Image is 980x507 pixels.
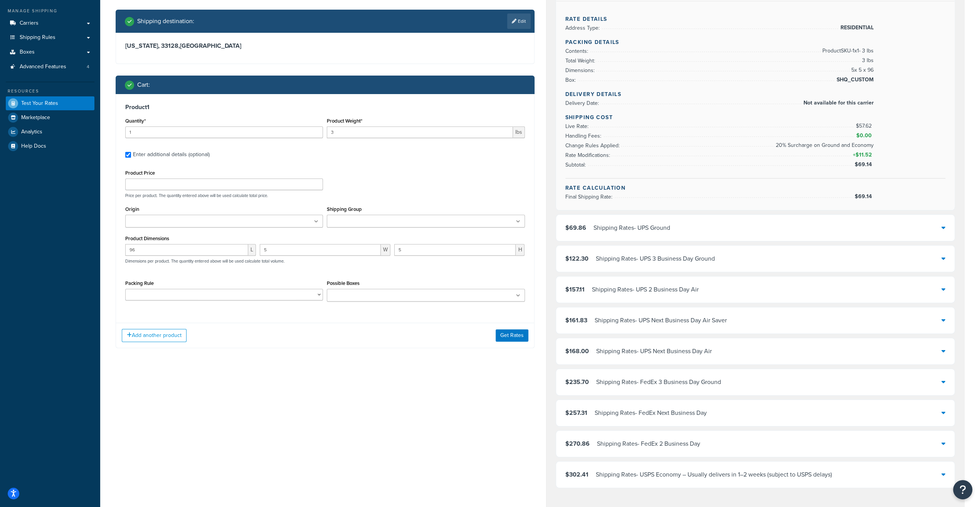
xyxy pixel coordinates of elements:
span: Help Docs [21,143,46,150]
label: Quantity* [125,118,146,124]
span: Not available for this carrier [802,98,874,108]
a: Carriers [6,16,94,30]
div: Resources [6,88,94,94]
h2: Cart : [137,81,150,88]
span: H [516,244,524,256]
span: $235.70 [565,377,589,386]
span: W [381,244,390,256]
span: Handling Fees: [565,132,603,140]
span: Total Weight: [565,57,597,65]
h2: Shipping destination : [137,18,194,25]
h4: Rate Calculation [565,184,946,192]
label: Packing Rule [125,280,154,286]
p: Dimensions per product. The quantity entered above will be used calculate total volume. [123,258,285,264]
div: Enter additional details (optional) [133,149,210,160]
span: 20% Surcharge on Ground and Economy [774,141,874,150]
span: $57.62 [856,122,874,130]
button: Get Rates [496,329,528,342]
label: Product Price [125,170,155,176]
span: SHQ_CUSTOM [835,75,874,84]
span: $0.00 [856,131,874,140]
span: Delivery Date: [565,99,601,107]
span: lbs [513,126,525,138]
label: Product Weight* [327,118,362,124]
button: Open Resource Center [953,480,972,499]
span: $122.30 [565,254,588,263]
span: Contents: [565,47,590,55]
span: Advanced Features [20,64,66,70]
span: Test Your Rates [21,100,58,107]
input: 0.00 [327,126,513,138]
h4: Delivery Details [565,90,946,98]
label: Product Dimensions [125,236,169,241]
span: $257.31 [565,408,587,417]
span: Product SKU-1 x 1 - 3 lbs [820,46,874,56]
span: $69.14 [855,192,874,200]
span: 3 lbs [860,56,874,65]
span: $69.86 [565,223,586,232]
div: Shipping Rates - UPS Next Business Day Air Saver [595,315,727,326]
h4: Shipping Cost [565,113,946,121]
label: Origin [125,206,139,212]
a: Help Docs [6,139,94,153]
span: $11.52 [856,151,874,159]
span: $270.86 [565,439,590,448]
a: Boxes [6,45,94,59]
span: Address Type: [565,24,602,32]
div: Shipping Rates - UPS 2 Business Day Air [592,284,699,295]
span: 5 x 5 x 96 [849,66,874,75]
h3: [US_STATE], 33128 , [GEOGRAPHIC_DATA] [125,42,525,50]
span: Dimensions: [565,66,597,74]
span: $302.41 [565,470,588,479]
div: Shipping Rates - USPS Economy – Usually delivers in 1–2 weeks (subject to USPS delays) [596,469,832,480]
li: Advanced Features [6,60,94,74]
span: Live Rate: [565,122,590,130]
div: Shipping Rates - FedEx Next Business Day [595,408,707,418]
input: 0.0 [125,126,323,138]
span: $161.83 [565,316,587,325]
p: Price per product. The quantity entered above will be used calculate total price. [123,193,527,198]
div: Shipping Rates - UPS Next Business Day Air [596,346,712,357]
span: Box: [565,76,578,84]
span: $168.00 [565,347,589,355]
div: Shipping Rates - FedEx 2 Business Day [597,438,700,449]
span: Subtotal: [565,161,588,169]
span: Shipping Rules [20,34,55,41]
span: Marketplace [21,115,50,121]
span: $69.14 [855,160,874,168]
h3: Product 1 [125,103,525,111]
span: L [248,244,256,256]
a: Advanced Features4 [6,60,94,74]
span: RESIDENTIAL [839,23,874,32]
a: Shipping Rules [6,30,94,45]
input: Enter additional details (optional) [125,152,131,158]
span: Change Rules Applied: [565,141,622,150]
div: Manage Shipping [6,8,94,14]
label: Possible Boxes [327,280,360,286]
label: Shipping Group [327,206,362,212]
a: Edit [507,13,531,29]
a: Marketplace [6,111,94,125]
span: Final Shipping Rate: [565,193,614,201]
a: Analytics [6,125,94,139]
div: Shipping Rates - UPS 3 Business Day Ground [596,253,715,264]
span: $157.11 [565,285,585,294]
a: Test Your Rates [6,96,94,110]
div: Shipping Rates - FedEx 3 Business Day Ground [596,377,721,387]
h4: Rate Details [565,15,946,23]
span: Carriers [20,20,39,27]
span: + [851,150,873,160]
span: Analytics [21,129,42,135]
span: 4 [87,64,89,70]
span: Boxes [20,49,35,56]
button: Add another product [122,329,187,342]
span: Rate Modifications: [565,151,612,159]
h4: Packing Details [565,38,946,46]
